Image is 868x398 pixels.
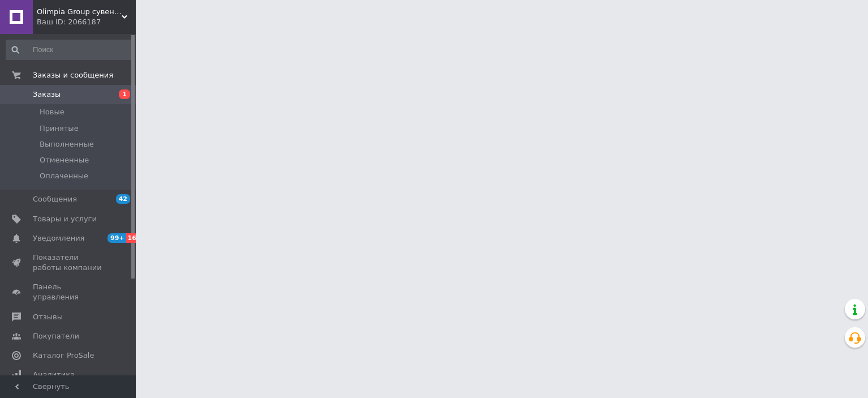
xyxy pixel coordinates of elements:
[40,155,89,165] span: Отмененные
[6,40,134,60] input: Поиск
[40,123,79,134] span: Принятые
[33,282,105,302] span: Панель управления
[33,331,79,341] span: Покупатели
[33,194,77,204] span: Сообщения
[33,70,113,80] span: Заказы и сообщения
[33,370,75,380] span: Аналитика
[37,7,122,17] span: Olimpia Group сувениры и бижутерия оптом
[119,89,130,99] span: 1
[40,139,94,149] span: Выполненные
[116,194,130,204] span: 42
[33,89,61,100] span: Заказы
[37,17,136,27] div: Ваш ID: 2066187
[33,312,63,322] span: Отзывы
[33,350,94,361] span: Каталог ProSale
[108,233,126,243] span: 99+
[33,214,97,224] span: Товары и услуги
[40,107,65,117] span: Новые
[40,171,88,181] span: Оплаченные
[126,233,139,243] span: 16
[33,233,84,243] span: Уведомления
[33,253,105,273] span: Показатели работы компании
